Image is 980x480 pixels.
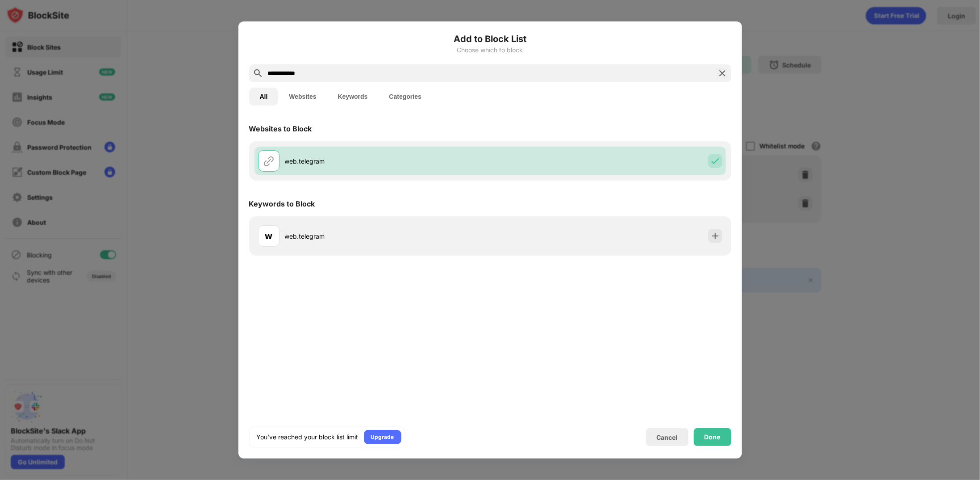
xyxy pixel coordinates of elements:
[657,434,678,441] div: Cancel
[371,433,394,442] div: Upgrade
[717,68,728,79] img: search-close
[253,68,263,79] img: search.svg
[249,46,731,54] div: Choose which to block
[705,434,721,441] div: Done
[285,156,490,166] div: web.telegram
[263,156,274,166] img: url.svg
[285,232,490,241] div: web.telegram
[265,229,272,243] div: w
[249,199,315,208] div: Keywords to Block
[327,88,379,105] button: Keywords
[257,433,359,442] div: You’ve reached your block list limit
[278,88,327,105] button: Websites
[249,32,731,46] h6: Add to Block List
[379,88,432,105] button: Categories
[249,88,279,105] button: All
[249,124,312,133] div: Websites to Block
